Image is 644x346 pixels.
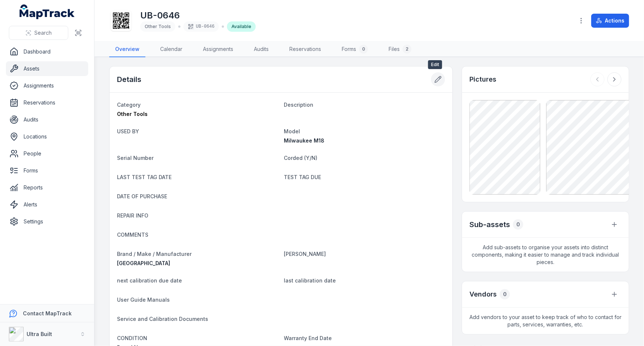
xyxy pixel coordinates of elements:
[336,42,374,57] a: Forms0
[283,42,327,57] a: Reservations
[117,111,148,117] span: Other Tools
[469,289,497,299] h3: Vendors
[6,44,88,59] a: Dashboard
[383,42,417,57] a: Files2
[117,174,172,180] span: LAST TEST TAG DATE
[197,42,239,57] a: Assignments
[6,180,88,195] a: Reports
[6,78,88,93] a: Assignments
[428,60,442,69] span: Edit
[117,277,182,284] span: next calibration due date
[117,297,170,303] span: User Guide Manuals
[9,26,68,40] button: Search
[117,251,192,257] span: Brand / Make / Manufacturer
[6,197,88,212] a: Alerts
[27,331,52,337] strong: Ultra Built
[284,102,314,108] span: Description
[117,155,154,161] span: Serial Number
[183,21,219,32] div: UB-0646
[117,260,170,266] span: [GEOGRAPHIC_DATA]
[513,219,523,230] div: 0
[227,21,256,32] div: Available
[6,163,88,178] a: Forms
[117,335,147,341] span: CONDITION
[154,42,188,57] a: Calendar
[284,335,332,341] span: Warranty End Date
[591,14,629,28] button: Actions
[284,155,318,161] span: Corded (Y/N)
[23,310,72,316] strong: Contact MapTrack
[359,45,368,54] div: 0
[462,308,629,334] span: Add vendors to your asset to keep track of who to contact for parts, services, warranties, etc.
[117,128,139,134] span: USED BY
[109,42,145,57] a: Overview
[462,238,629,272] span: Add sub-assets to organise your assets into distinct components, making it easier to manage and t...
[500,289,510,299] div: 0
[284,174,321,180] span: TEST TAG DUE
[469,219,510,230] h2: Sub-assets
[469,74,496,85] h3: Pictures
[117,232,148,238] span: COMMENTS
[145,24,171,29] span: Other Tools
[403,45,411,54] div: 2
[117,102,141,108] span: Category
[284,137,325,144] span: Milwaukee M18
[6,129,88,144] a: Locations
[248,42,275,57] a: Audits
[6,112,88,127] a: Audits
[6,146,88,161] a: People
[6,95,88,110] a: Reservations
[284,251,326,257] span: [PERSON_NAME]
[117,316,208,322] span: Service and Calibration Documents
[117,74,141,85] h2: Details
[140,10,256,21] h1: UB-0646
[6,61,88,76] a: Assets
[284,128,300,134] span: Model
[6,214,88,229] a: Settings
[34,29,52,37] span: Search
[284,277,336,284] span: last calibration date
[117,193,167,199] span: DATE OF PURCHASE
[117,212,148,219] span: REPAIR INFO
[20,4,75,19] a: MapTrack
